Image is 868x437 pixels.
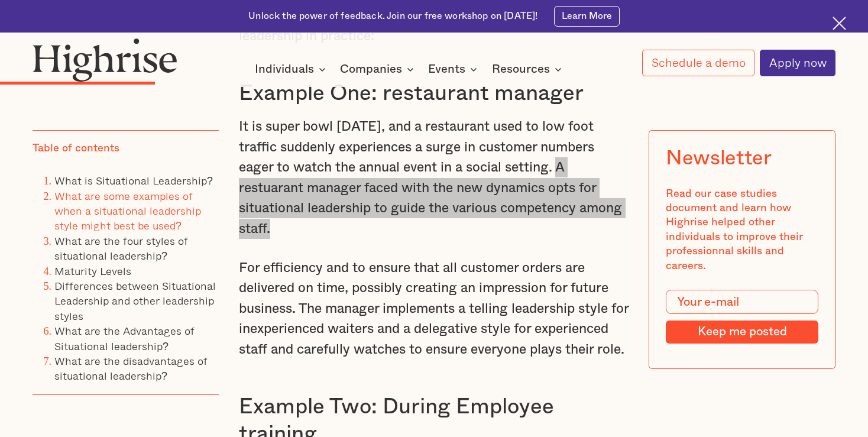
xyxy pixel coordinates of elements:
div: Events [428,62,465,76]
h3: Example One: restaurant manager [239,80,629,107]
a: What are the disadvantages of situational leadership? [54,352,208,384]
div: Individuals [255,62,329,76]
div: Individuals [255,62,314,76]
a: What is Situational Leadership? [54,173,213,189]
a: Learn More [554,6,620,27]
div: Events [428,62,481,76]
p: For efficiency and to ensure that all customer orders are delivered on time, possibly creating an... [239,258,629,360]
div: Resources [492,62,550,76]
div: Resources [492,62,565,76]
p: It is super bowl [DATE], and a restaurant used to low foot traffic suddenly experiences a surge i... [239,116,629,238]
a: Maturity Levels [54,263,131,279]
input: Your e-mail [666,290,818,314]
img: Highrise logo [33,38,177,82]
div: Read our case studies document and learn how Highrise helped other individuals to improve their p... [666,187,818,273]
a: Differences between Situational Leadership and other leadership styles [54,277,216,324]
a: What are the four styles of situational leadership? [54,232,188,264]
a: Apply now [760,50,835,76]
img: Cross icon [833,17,846,30]
a: What are some examples of when a situational leadership style might best be used? [54,187,201,234]
a: What are the Advantages of Situational leadership? [54,323,195,354]
div: Table of contents [33,142,119,156]
div: Companies [340,62,402,76]
div: Companies [340,62,417,76]
form: Modal Form [666,290,818,344]
a: Schedule a demo [642,50,754,76]
div: Unlock the power of feedback. Join our free workshop on [DATE]! [248,10,537,23]
div: Newsletter [666,147,772,171]
input: Keep me posted [666,321,818,344]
